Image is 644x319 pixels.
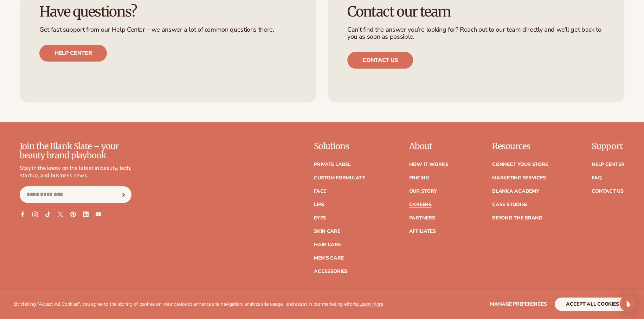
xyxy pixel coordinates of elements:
p: About [409,142,448,151]
div: Open Intercom Messenger [620,295,637,312]
p: Support [592,142,624,151]
p: Join the Blank Slate – your beauty brand playbook [20,142,131,160]
a: Men's Care [314,256,343,261]
a: FAQ [592,176,601,180]
a: Help center [39,45,107,62]
h3: Have questions? [39,4,297,19]
a: How It Works [409,162,448,167]
a: Marketing services [492,176,546,180]
a: Custom formulate [314,176,365,180]
a: Eyes [314,216,326,221]
a: Contact Us [592,189,623,194]
a: Lips [314,202,324,207]
a: Partners [409,216,435,221]
a: Skin Care [314,229,340,234]
h3: Contact our team [347,4,605,19]
a: Case Studies [492,202,527,207]
a: Our Story [409,189,437,194]
p: Can’t find the answer you’re looking for? Reach out to our team directly and we’ll get back to yo... [347,26,605,40]
button: accept all cookies [555,298,630,311]
span: Manage preferences [490,301,547,307]
a: Contact us [347,52,413,69]
p: Resources [492,142,548,151]
button: Subscribe [116,186,131,203]
a: Help Center [592,162,624,167]
a: Learn More [359,301,383,307]
button: Manage preferences [490,298,547,311]
p: Stay in the know on the latest in beauty, tech, startup, and business news. [20,165,131,179]
a: Accessories [314,269,348,274]
p: Get fast support from our Help Center – we answer a lot of common questions there. [39,26,297,33]
a: Private label [314,162,350,167]
a: Affiliates [409,229,436,234]
a: Careers [409,202,431,207]
a: Blanka Academy [492,189,539,194]
p: Solutions [314,142,365,151]
a: Pricing [409,176,429,180]
a: Connect your store [492,162,548,167]
a: Hair Care [314,242,341,247]
a: Beyond the brand [492,216,543,221]
a: Face [314,189,326,194]
p: By clicking "Accept All Cookies", you agree to the storing of cookies on your device to enhance s... [14,301,383,307]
